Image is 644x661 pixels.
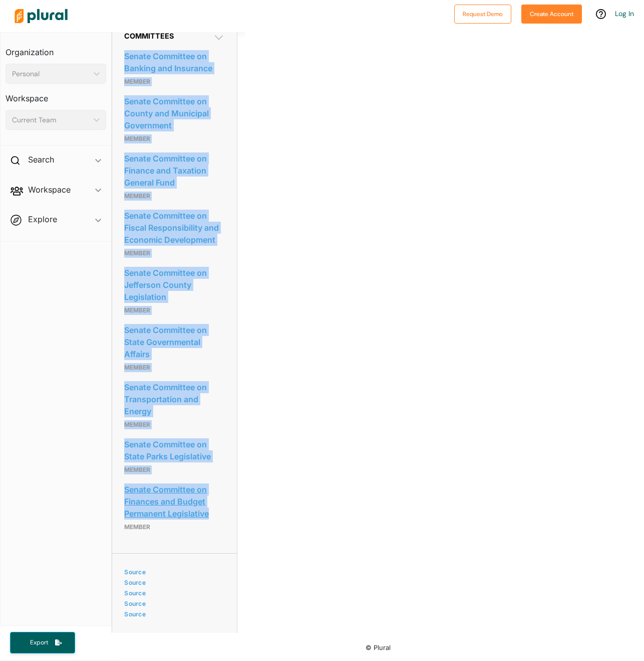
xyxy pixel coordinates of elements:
[521,8,582,19] a: Create Account
[23,638,55,647] span: Export
[454,5,511,24] button: Request Demo
[124,464,225,476] p: Member
[124,304,225,316] p: Member
[28,154,54,165] h2: Search
[124,568,222,576] a: Source
[124,49,225,76] a: Senate Committee on Banking and Insurance
[12,69,90,79] div: Personal
[124,32,174,40] span: Committees
[12,115,90,125] div: Current Team
[124,362,225,374] p: Member
[124,265,225,304] a: Senate Committee on Jefferson County Legislation
[6,84,106,106] h3: Workspace
[124,419,225,431] p: Member
[124,322,225,362] a: Senate Committee on State Governmental Affairs
[124,600,222,607] a: Source
[124,76,225,88] p: Member
[124,482,225,521] a: Senate Committee on Finances and Budget Permanent Legislative
[615,9,634,18] a: Log In
[124,610,222,618] a: Source
[124,521,225,533] p: Member
[124,94,225,133] a: Senate Committee on County and Municipal Government
[124,579,222,586] a: Source
[10,632,75,653] button: Export
[521,5,582,24] button: Create Account
[366,644,391,651] small: © Plural
[124,190,225,202] p: Member
[124,208,225,247] a: Senate Committee on Fiscal Responsibility and Economic Development
[124,151,225,190] a: Senate Committee on Finance and Taxation General Fund
[124,133,225,145] p: Member
[124,589,222,597] a: Source
[124,380,225,419] a: Senate Committee on Transportation and Energy
[6,38,106,60] h3: Organization
[124,437,225,464] a: Senate Committee on State Parks Legislative
[454,8,511,19] a: Request Demo
[124,247,225,259] p: Member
